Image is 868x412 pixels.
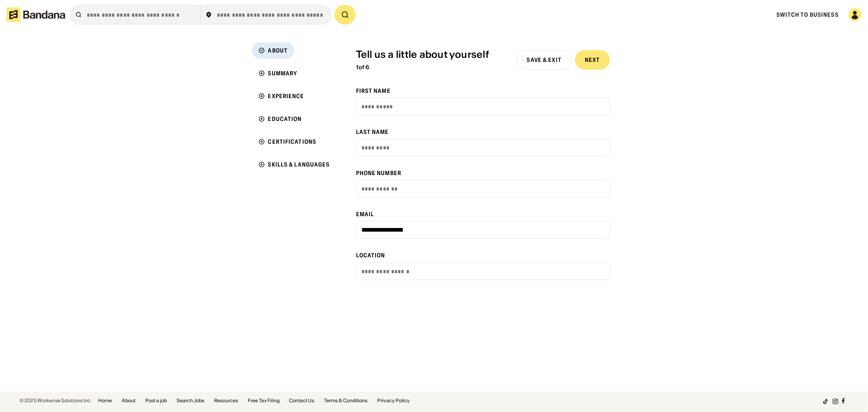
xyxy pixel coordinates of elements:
[356,210,610,218] div: Email
[356,49,489,61] div: Tell us a little about yourself
[177,398,204,403] a: Search Jobs
[20,398,92,403] div: © 2025 Workwise Solutions Inc.
[252,134,337,150] a: Certifications
[585,57,600,63] div: Next
[268,139,317,145] div: Certifications
[252,65,337,81] a: Summary
[527,57,562,63] div: Save & Exit
[268,116,302,122] div: Education
[356,252,610,259] div: Location
[378,398,410,403] a: Privacy Policy
[248,398,280,403] a: Free Tax Filing
[268,70,297,76] div: Summary
[7,7,65,22] img: Bandana logotype
[289,398,315,403] a: Contact Us
[356,169,610,177] div: Phone Number
[252,156,337,173] a: Skills & Languages
[252,111,337,127] a: Education
[252,42,337,59] a: About
[268,162,330,167] div: Skills & Languages
[356,128,610,136] div: Last Name
[268,48,288,53] div: About
[776,11,839,18] a: Switch to Business
[145,398,167,403] a: Post a job
[214,398,238,403] a: Resources
[252,88,337,104] a: Experience
[356,64,489,71] div: 1 of 6
[356,87,610,94] div: First Name
[324,398,368,403] a: Terms & Conditions
[122,398,136,403] a: About
[98,398,112,403] a: Home
[268,93,304,99] div: Experience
